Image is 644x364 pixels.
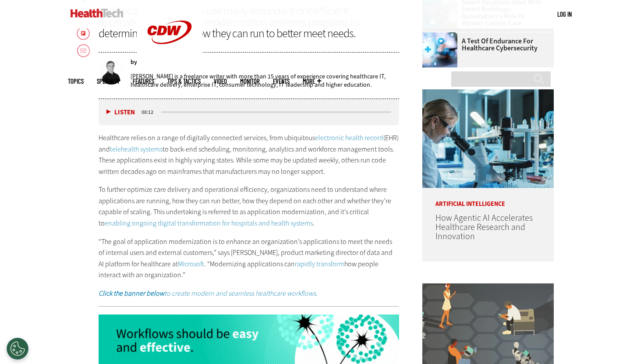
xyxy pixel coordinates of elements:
span: Specialty [97,78,120,85]
button: Listen [106,109,135,116]
p: Artificial Intelligence [422,188,554,207]
a: enabling ongoing digital transformation for hospitals and health systems [105,219,313,228]
a: CDW [137,58,202,67]
div: media player [99,99,399,125]
a: MonITor [240,78,260,85]
p: To further optimize care delivery and operational efficiency, organizations need to understand wh... [99,184,399,229]
a: Microsoft [178,259,204,269]
a: electronic health record [315,133,383,142]
a: How Agentic AI Accelerates Healthcare Research and Innovation [435,212,533,242]
p: “The goal of application modernization is to enhance an organization’s applications to meet the n... [99,236,399,281]
div: duration [140,108,160,116]
em: to create modern and seamless healthcare workflows. [164,289,318,298]
a: telehealth systems [110,145,163,154]
p: Healthcare relies on a range of digitally connected services, from ubiquitous (EHR) and to back-e... [99,132,399,177]
a: Events [273,78,290,85]
a: rapidly transform [295,259,344,269]
a: Click the banner belowto create modern and seamless healthcare workflows. [99,289,318,298]
a: Features [133,78,154,85]
img: scientist looks through microscope in lab [422,89,554,188]
span: More [303,78,321,85]
a: Tips & Tactics [167,78,201,85]
img: Home [71,9,124,18]
a: Video [214,78,227,85]
em: Click the banner below [99,289,164,298]
a: Log in [557,10,572,18]
span: Topics [68,78,84,85]
div: User menu [557,10,572,19]
button: Open Preferences [7,338,28,360]
div: Cookies Settings [7,338,28,360]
